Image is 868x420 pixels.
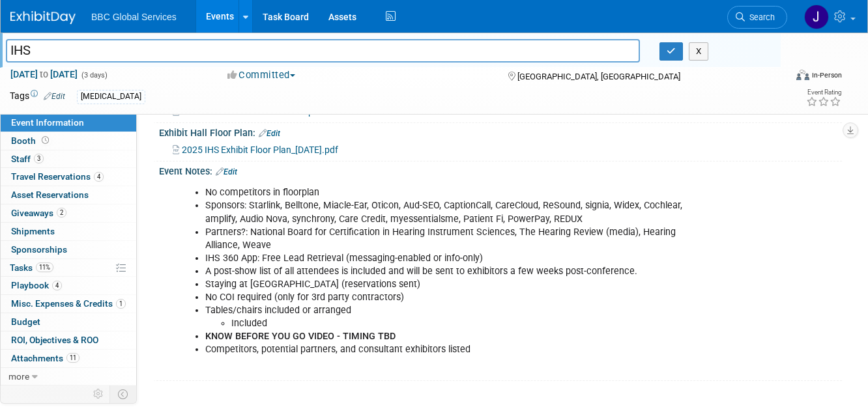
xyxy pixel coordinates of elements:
[796,70,809,80] img: Format-Inperson.png
[205,331,396,342] b: KNOW BEFORE YOU GO VIDEO - TIMING TBD
[1,150,136,168] a: Staff3
[10,262,53,273] span: Tasks
[1,186,136,204] a: Asset Reservations
[110,385,137,402] td: Toggle Event Tabs
[1,223,136,240] a: Shipments
[173,145,338,155] a: 2025 IHS Exhibit Floor Plan_[DATE].pdf
[39,135,51,145] span: Booth not reserved yet
[57,208,66,217] span: 2
[8,371,29,382] span: more
[689,42,709,61] button: X
[205,226,701,252] li: Partners?: National Board for Certification in Hearing Instrument Sciences, The Hearing Review (m...
[116,299,126,309] span: 1
[205,278,701,291] li: Staying at [GEOGRAPHIC_DATA] (reservations sent)
[727,6,787,29] a: Search
[1,277,136,294] a: Playbook4
[159,123,842,140] div: Exhibit Hall Floor Plan:
[259,129,280,138] a: Edit
[205,343,701,356] li: Competitors, potential partners, and consultant exhibitors listed
[11,335,98,345] span: ROI, Objectives & ROO
[1,241,136,259] a: Sponsorships
[11,117,84,128] span: Event Information
[87,385,110,402] td: Personalize Event Tab Strip
[38,69,50,79] span: to
[66,353,80,363] span: 11
[11,154,44,164] span: Staff
[52,281,62,290] span: 4
[811,70,842,80] div: In-Person
[205,199,701,225] li: Sponsors: Starlink, Belltone, Miacle-Ear, Oticon, Aud-SEO, CaptionCall, CareCloud, ReSound, signi...
[745,12,775,22] span: Search
[80,71,108,79] span: (3 days)
[223,68,300,82] button: Committed
[804,5,829,29] img: Jennifer Benedict
[11,226,55,236] span: Shipments
[11,316,40,327] span: Budget
[1,204,136,222] a: Giveaways2
[11,353,80,363] span: Attachments
[1,259,136,277] a: Tasks11%
[10,89,65,104] td: Tags
[11,171,104,182] span: Travel Reservations
[719,68,842,87] div: Event Format
[11,135,51,146] span: Booth
[182,145,338,155] span: 2025 IHS Exhibit Floor Plan_[DATE].pdf
[11,244,67,255] span: Sponsorships
[91,12,177,22] span: BBC Global Services
[44,92,65,101] a: Edit
[77,90,145,104] div: [MEDICAL_DATA]
[1,295,136,313] a: Misc. Expenses & Credits1
[231,317,701,330] li: Included
[11,208,66,218] span: Giveaways
[11,189,89,200] span: Asset Reservations
[205,291,701,304] li: No COI required (only for 3rd party contractors)
[1,313,136,331] a: Budget
[517,72,680,81] span: [GEOGRAPHIC_DATA], [GEOGRAPHIC_DATA]
[11,280,62,290] span: Playbook
[1,114,136,132] a: Event Information
[1,168,136,186] a: Travel Reservations4
[205,265,701,278] li: A post-show list of all attendees is included and will be sent to exhibitors a few weeks post-con...
[216,167,237,176] a: Edit
[10,68,78,80] span: [DATE] [DATE]
[11,298,126,309] span: Misc. Expenses & Credits
[1,331,136,349] a: ROI, Objectives & ROO
[205,186,701,199] li: No competitors in floorplan
[806,89,841,96] div: Event Rating
[94,172,104,182] span: 4
[10,11,76,24] img: ExhibitDay
[34,154,44,163] span: 3
[1,350,136,367] a: Attachments11
[36,262,53,272] span: 11%
[1,368,136,385] a: more
[205,252,701,265] li: IHS 360 App: Free Lead Retrieval (messaging-enabled or info-only)
[1,132,136,150] a: Booth
[205,304,701,330] li: Tables/chairs included or arranged
[159,161,842,178] div: Event Notes:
